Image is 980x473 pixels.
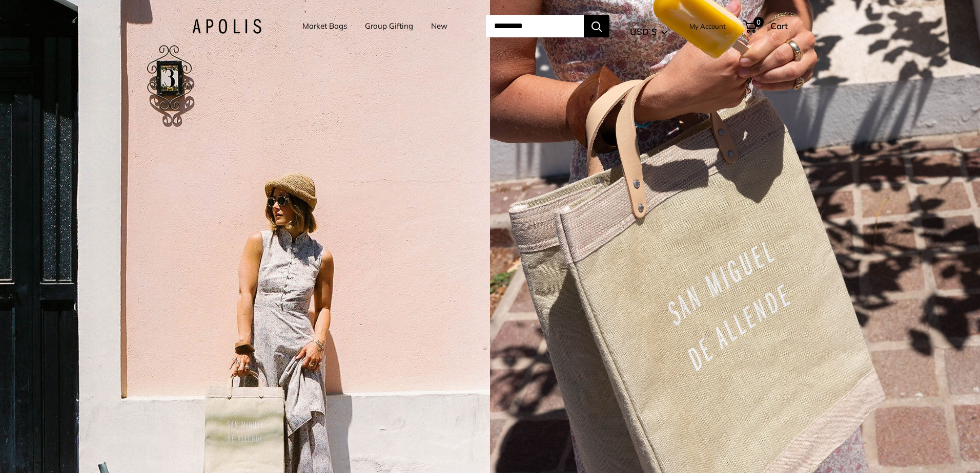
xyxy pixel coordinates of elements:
input: Search... [486,15,584,37]
span: Cart [770,20,788,31]
a: Group Gifting [365,19,413,33]
a: New [431,19,447,33]
a: My Account [689,20,726,32]
button: Search [584,15,609,37]
a: 0 Cart [744,18,788,34]
span: USD $ [630,26,657,37]
span: 0 [753,17,764,27]
button: USD $ [630,24,667,40]
span: Currency [630,12,667,27]
img: Apolis [192,19,261,34]
a: Market Bags [302,19,347,33]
